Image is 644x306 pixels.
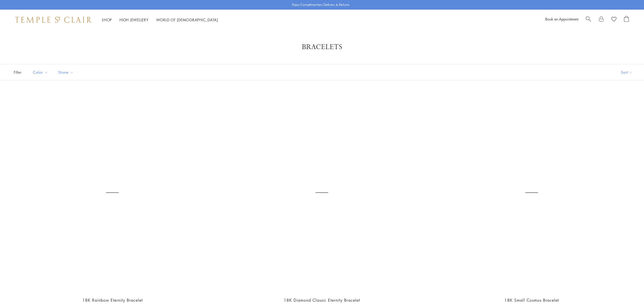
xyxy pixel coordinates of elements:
button: Show sort by [610,65,644,80]
a: Book an Appointment [545,16,578,22]
img: Temple St. Clair [15,17,92,23]
a: Search [586,16,591,24]
nav: Main navigation [102,17,218,23]
a: ShopShop [102,17,112,22]
p: Enjoy Complimentary Delivery & Returns [292,2,349,7]
span: Color [30,69,52,75]
a: Open Shopping Bag [624,16,629,24]
span: Stone [56,69,77,75]
a: 18K Rainbow Eternity Bracelet [13,93,212,292]
a: View Wishlist [611,16,616,24]
a: High JewelleryHigh Jewellery [119,17,149,22]
a: 18K Diamond Classic Eternity Bracelet [222,93,422,292]
h1: Bracelets [20,43,624,52]
a: B41824-COSMOSM [432,93,631,292]
button: Stone [54,67,77,78]
a: World of [DEMOGRAPHIC_DATA]World of [DEMOGRAPHIC_DATA] [156,17,218,22]
button: Color [29,67,52,78]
